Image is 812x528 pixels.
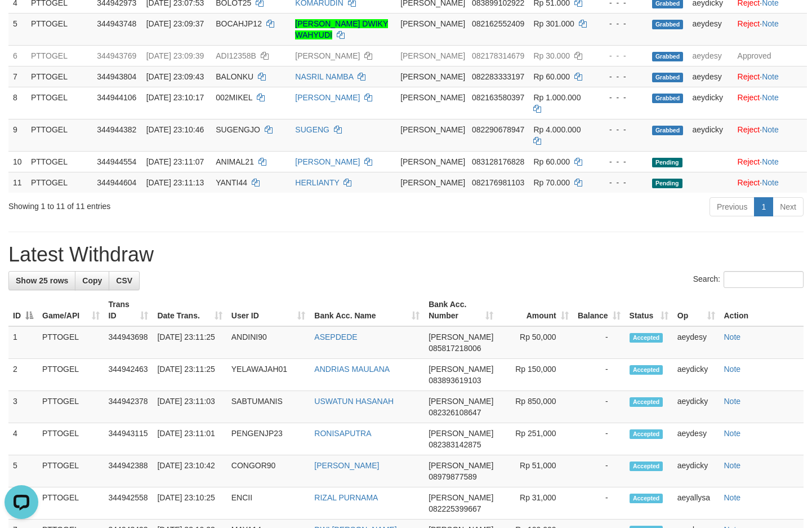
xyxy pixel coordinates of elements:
a: Reject [738,157,760,166]
td: aeyallysa [673,487,720,520]
a: RIZAL PURNAMA [314,493,378,502]
th: Game/API: activate to sort column ascending [38,294,104,326]
h1: Latest Withdraw [8,243,804,266]
td: 5 [8,13,26,45]
span: 344944106 [97,93,136,102]
a: Note [762,72,779,81]
td: · [733,13,807,45]
span: [PERSON_NAME] [400,125,465,134]
th: ID: activate to sort column descending [8,294,38,326]
span: Pending [652,158,682,167]
td: Rp 150,000 [498,359,573,391]
td: CONGOR90 [227,455,310,487]
td: 344942463 [104,359,153,391]
span: Rp 4.000.000 [533,125,581,134]
a: Note [724,429,741,438]
a: Note [762,93,779,102]
span: Grabbed [652,20,684,29]
td: 1 [8,326,38,359]
span: Copy 082326108647 to clipboard [429,408,481,417]
td: PTTOGEL [26,151,92,172]
span: BALONKU [216,72,253,81]
div: - - - [600,124,643,135]
span: Copy [82,276,102,285]
td: - [573,326,625,359]
span: [DATE] 23:10:46 [146,125,204,134]
span: BOCAHJP12 [216,19,262,28]
a: Note [724,332,741,341]
th: Action [720,294,804,326]
td: SABTUMANIS [227,391,310,423]
a: [PERSON_NAME] [295,51,360,60]
td: · [733,172,807,193]
span: [PERSON_NAME] [400,72,465,81]
td: aeydicky [688,87,733,119]
td: ANDINI90 [227,326,310,359]
a: Previous [710,197,755,216]
td: [DATE] 23:11:25 [153,326,226,359]
span: Accepted [630,333,663,343]
span: Accepted [630,494,663,503]
a: Reject [738,19,760,28]
a: ASEPDEDE [314,332,357,341]
span: Copy 083893619103 to clipboard [429,376,481,385]
a: Reject [738,93,760,102]
span: YANTI44 [216,178,247,187]
th: Balance: activate to sort column ascending [573,294,625,326]
span: Accepted [630,365,663,375]
a: Copy [75,271,109,290]
span: [PERSON_NAME] [400,93,465,102]
span: [DATE] 23:10:17 [146,93,204,102]
th: Op: activate to sort column ascending [673,294,720,326]
span: 344943748 [97,19,136,28]
td: PTTOGEL [38,423,104,455]
span: 002MIKEL [216,93,252,102]
td: aeydicky [673,359,720,391]
a: HERLIANTY [295,178,339,187]
td: Approved [733,45,807,66]
span: Rp 60.000 [533,72,570,81]
span: [DATE] 23:09:37 [146,19,204,28]
span: [DATE] 23:11:07 [146,157,204,166]
td: ENCII [227,487,310,520]
div: - - - [600,71,643,82]
div: - - - [600,50,643,61]
span: Accepted [630,397,663,407]
a: Reject [738,178,760,187]
span: 344943804 [97,72,136,81]
a: RONISAPUTRA [314,429,371,438]
td: · [733,87,807,119]
a: NASRIL NAMBA [295,72,353,81]
span: Grabbed [652,73,684,82]
td: PTTOGEL [38,359,104,391]
th: Bank Acc. Name: activate to sort column ascending [310,294,424,326]
td: 10 [8,151,26,172]
a: Reject [738,125,760,134]
div: - - - [600,92,643,103]
a: CSV [109,271,140,290]
button: Open LiveChat chat widget [5,5,38,38]
div: - - - [600,18,643,29]
span: [PERSON_NAME] [400,157,465,166]
td: Rp 31,000 [498,487,573,520]
td: 6 [8,45,26,66]
a: [PERSON_NAME] [295,93,360,102]
span: [DATE] 23:11:13 [146,178,204,187]
td: aeydicky [673,455,720,487]
td: PTTOGEL [26,87,92,119]
span: Copy 082162552409 to clipboard [472,19,524,28]
a: Note [762,125,779,134]
td: 4 [8,423,38,455]
a: Note [724,461,741,470]
span: Rp 70.000 [533,178,570,187]
td: 344943698 [104,326,153,359]
div: Showing 1 to 11 of 11 entries [8,196,330,212]
a: SUGENG [295,125,329,134]
td: PTTOGEL [38,487,104,520]
span: Copy 082225399667 to clipboard [429,504,481,513]
span: Copy 082383142875 to clipboard [429,440,481,449]
span: Grabbed [652,94,684,103]
td: aeydicky [673,391,720,423]
th: Amount: activate to sort column ascending [498,294,573,326]
td: 2 [8,359,38,391]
